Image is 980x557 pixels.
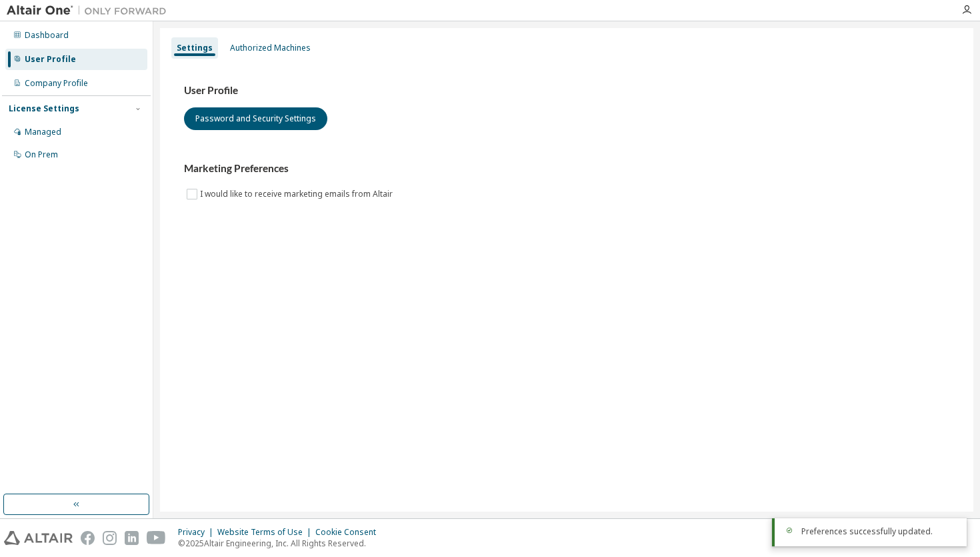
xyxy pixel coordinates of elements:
[4,531,73,545] img: altair_logo.svg
[230,43,311,53] div: Authorized Machines
[9,103,79,114] div: License Settings
[103,531,117,545] img: instagram.svg
[178,527,217,538] div: Privacy
[25,30,69,41] div: Dashboard
[184,162,949,175] h3: Marketing Preferences
[217,527,315,538] div: Website Terms of Use
[25,54,76,65] div: User Profile
[125,531,139,545] img: linkedin.svg
[801,526,956,537] div: Preferences successfully updated.
[200,186,395,202] label: I would like to receive marketing emails from Altair
[7,4,173,17] img: Altair One
[177,43,213,53] div: Settings
[184,107,327,130] button: Password and Security Settings
[25,127,61,137] div: Managed
[184,84,949,97] h3: User Profile
[147,531,166,545] img: youtube.svg
[25,149,58,160] div: On Prem
[315,527,384,538] div: Cookie Consent
[81,531,95,545] img: facebook.svg
[178,538,384,549] p: © 2025 Altair Engineering, Inc. All Rights Reserved.
[25,78,88,89] div: Company Profile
